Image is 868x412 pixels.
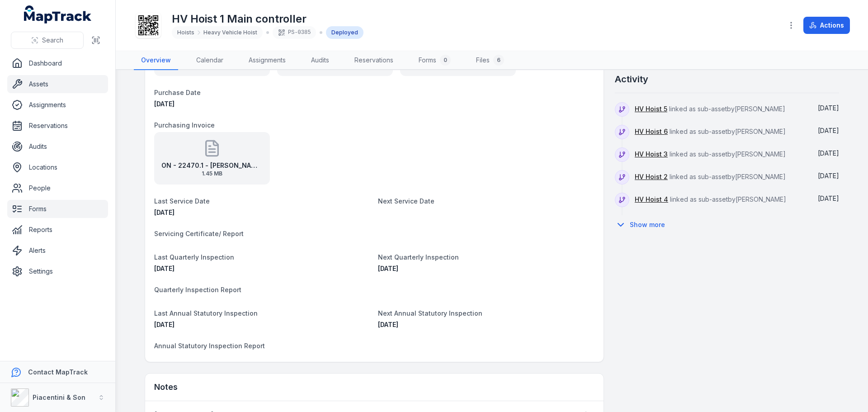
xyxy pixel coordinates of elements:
[378,321,398,328] time: 06/08/2026, 12:00:00 am
[635,195,668,204] a: HV Hoist 4
[493,55,504,66] div: 6
[378,197,434,205] span: Next Service Date
[818,127,839,134] span: [DATE]
[378,321,398,328] span: [DATE]
[7,262,108,280] a: Settings
[347,51,401,70] a: Reservations
[24,5,92,24] a: MapTrack
[172,12,363,26] h1: HV Hoist 1 Main controller
[7,242,108,260] a: Alerts
[440,55,451,66] div: 0
[154,100,175,108] time: 01/08/2025, 12:00:00 am
[818,127,839,134] time: 11/08/2025, 12:32:06 pm
[635,150,668,159] a: HV Hoist 3
[154,208,175,216] time: 06/08/2025, 12:00:00 am
[154,321,175,328] time: 06/08/2025, 12:00:00 am
[378,265,398,272] span: [DATE]
[818,172,839,180] time: 11/08/2025, 12:32:06 pm
[7,200,108,218] a: Forms
[818,104,839,112] time: 11/08/2025, 12:32:06 pm
[161,170,263,177] span: 1.45 MB
[154,321,175,328] span: [DATE]
[635,127,668,136] a: HV Hoist 6
[134,51,178,70] a: Overview
[615,73,648,85] h2: Activity
[7,137,108,156] a: Audits
[154,286,241,294] span: Quarterly Inspection Report
[635,150,786,158] span: linked as sub-asset by [PERSON_NAME]
[304,51,336,70] a: Audits
[818,149,839,157] span: [DATE]
[635,173,786,180] span: linked as sub-asset by [PERSON_NAME]
[177,29,194,36] span: Hoists
[154,342,265,350] span: Annual Statutory Inspection Report
[7,96,108,114] a: Assignments
[273,26,316,39] div: PS-0385
[7,158,108,176] a: Locations
[154,265,175,272] span: [DATE]
[818,149,839,157] time: 11/08/2025, 12:32:06 pm
[411,51,458,70] a: Forms0
[161,161,263,170] strong: ON - 22470.1 - [PERSON_NAME] & Son WA - Set of 6 Endurequip Hoists
[818,104,839,112] span: [DATE]
[326,26,363,39] div: Deployed
[635,104,667,114] a: HV Hoist 5
[154,197,210,205] span: Last Service Date
[469,51,511,70] a: Files6
[154,208,175,216] span: [DATE]
[189,51,231,70] a: Calendar
[635,172,668,181] a: HV Hoist 2
[818,172,839,180] span: [DATE]
[803,17,850,34] button: Actions
[42,36,63,45] span: Search
[154,265,175,272] time: 06/08/2025, 12:00:00 am
[818,194,839,202] time: 11/08/2025, 12:32:06 pm
[7,117,108,135] a: Reservations
[635,195,786,203] span: linked as sub-asset by [PERSON_NAME]
[241,51,293,70] a: Assignments
[154,89,201,96] span: Purchase Date
[203,29,257,36] span: Heavy Vehicle Hoist
[28,368,88,376] strong: Contact MapTrack
[7,75,108,93] a: Assets
[154,381,178,393] h3: Notes
[7,54,108,72] a: Dashboard
[154,309,258,317] span: Last Annual Statutory Inspection
[154,100,175,108] span: [DATE]
[818,194,839,202] span: [DATE]
[378,265,398,272] time: 06/11/2025, 12:00:00 am
[154,230,244,237] span: Servicing Certificate/ Report
[154,253,234,261] span: Last Quarterly Inspection
[11,32,84,49] button: Search
[615,215,671,234] button: Show more
[33,393,85,401] strong: Piacentini & Son
[635,128,786,135] span: linked as sub-asset by [PERSON_NAME]
[7,179,108,197] a: People
[378,309,482,317] span: Next Annual Statutory Inspection
[7,221,108,239] a: Reports
[378,253,459,261] span: Next Quarterly Inspection
[154,121,215,129] span: Purchasing Invoice
[635,105,785,113] span: linked as sub-asset by [PERSON_NAME]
